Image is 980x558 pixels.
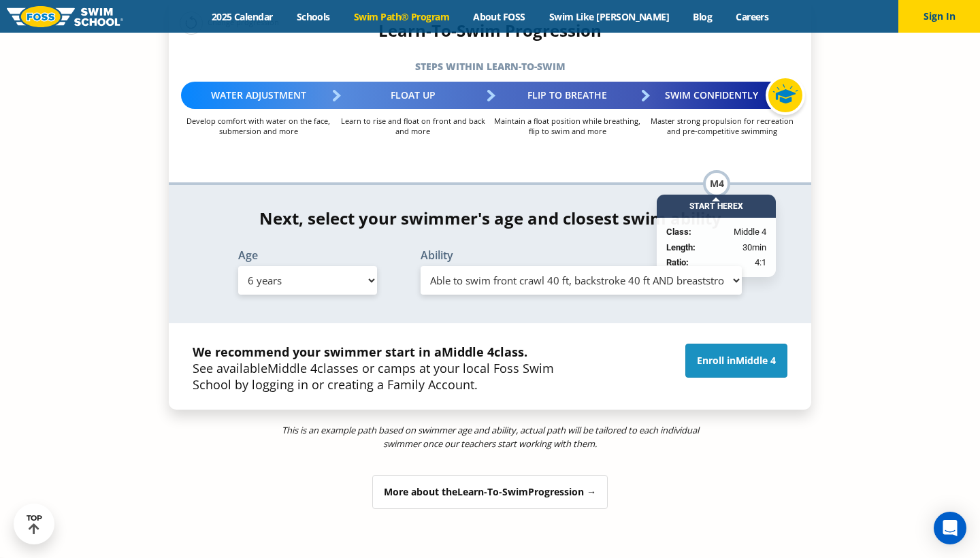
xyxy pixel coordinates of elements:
[457,485,528,498] span: Learn-To-Swim
[169,209,811,228] h4: Next, select your swimmer's age and closest swim ability
[490,116,644,136] p: Maintain a float position while breathing, flip to swim and more
[644,116,799,136] p: Master strong propulsion for recreation and pre-competitive swimming
[27,514,42,535] div: TOP
[644,82,799,109] div: Swim Confidently
[169,21,811,40] h4: Learn-To-Swim Progression
[193,344,527,360] strong: We recommend your swimmer start in a class.
[199,10,284,23] a: 2025 Calendar
[193,344,585,393] p: See available classes or camps at your local Foss Swim School by logging in or creating a Family ...
[934,512,966,544] div: Open Intercom Messenger
[169,57,811,76] h5: Steps within Learn-to-Swim
[703,170,730,197] div: M4
[734,225,766,239] span: Middle 4
[738,201,743,211] span: X
[7,6,123,27] img: FOSS Swim School Logo
[681,10,724,23] a: Blog
[490,82,644,109] div: Flip to Breathe
[181,82,336,109] div: Water Adjustment
[537,10,681,23] a: Swim Like [PERSON_NAME]
[267,360,317,376] span: Middle 4
[461,10,538,23] a: About FOSS
[657,195,776,218] div: Start Here
[372,475,608,509] div: More about the Progression →
[442,344,494,360] span: Middle 4
[278,423,702,450] p: This is an example path based on swimmer age and ability, actual path will be tailored to each in...
[336,116,490,136] p: Learn to rise and float on front and back and more
[421,250,742,261] label: Ability
[685,344,787,378] a: Enroll inMiddle 4
[724,10,781,23] a: Careers
[666,242,696,252] strong: Length:
[181,116,336,136] p: Develop comfort with water on the face, submersion and more
[342,10,461,23] a: Swim Path® Program
[742,241,766,255] span: 30min
[336,82,490,109] div: Float Up
[736,354,776,367] span: Middle 4
[238,250,377,261] label: Age
[284,10,342,23] a: Schools
[666,227,691,237] strong: Class:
